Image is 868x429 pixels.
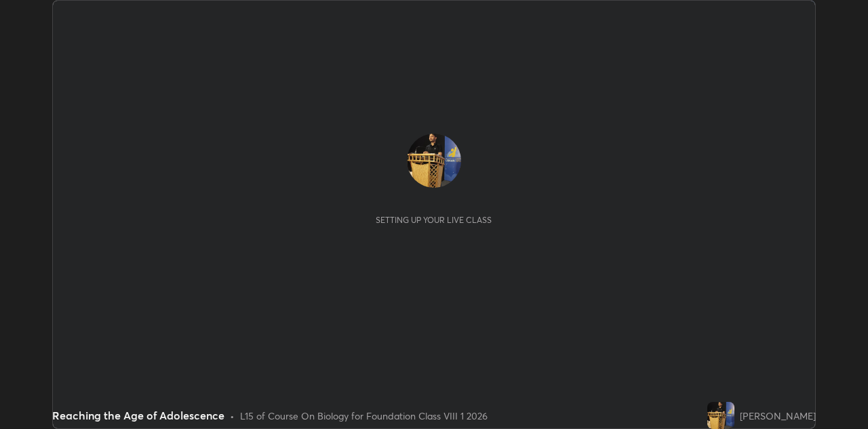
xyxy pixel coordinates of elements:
div: Reaching the Age of Adolescence [52,407,224,424]
div: • [230,409,235,423]
div: L15 of Course On Biology for Foundation Class VIII 1 2026 [240,409,488,423]
div: [PERSON_NAME] [740,409,816,423]
div: Setting up your live class [376,215,492,225]
img: 85f081f3e11b4d7d86867c73019bb5c5.jpg [707,402,734,429]
img: 85f081f3e11b4d7d86867c73019bb5c5.jpg [407,134,461,188]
